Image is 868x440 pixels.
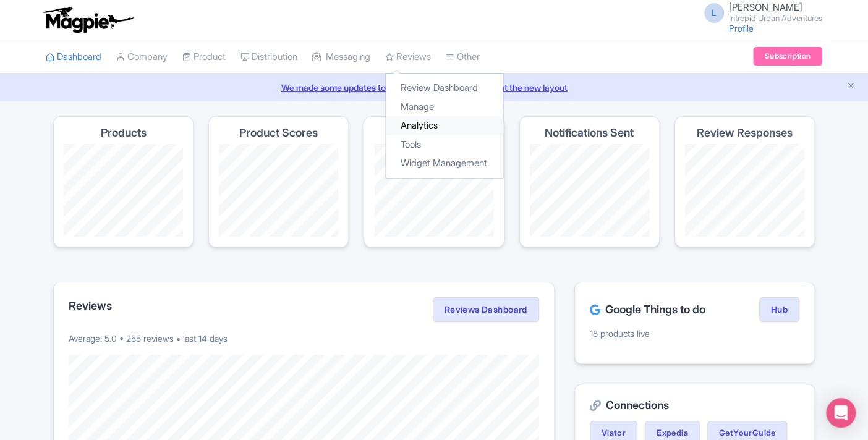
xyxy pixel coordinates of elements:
div: Open Intercom Messenger [826,398,856,428]
p: 18 products live [590,327,799,340]
a: Messaging [312,40,370,74]
a: Company [116,40,168,74]
h2: Google Things to do [590,303,705,316]
a: Review Dashboard [386,78,503,98]
a: Reviews [385,40,431,74]
small: Intrepid Urban Adventures [729,14,822,22]
span: L [704,3,724,23]
a: Dashboard [46,40,101,74]
button: Close announcement [846,80,856,94]
h4: Products [101,127,147,139]
h4: Notifications Sent [545,127,634,139]
a: L [PERSON_NAME] Intrepid Urban Adventures [697,2,822,22]
a: Analytics [386,116,503,135]
a: We made some updates to the platform. Read more about the new layout [7,81,861,94]
a: Tools [386,135,503,154]
a: Product [182,40,226,74]
a: Manage [386,98,503,117]
a: Distribution [240,40,297,74]
img: logo-ab69f6fb50320c5b225c76a69d11143b.png [40,6,135,33]
a: Other [446,40,480,74]
a: Subscription [753,47,822,66]
h2: Connections [590,399,799,412]
h2: Reviews [69,300,112,312]
a: Profile [729,23,754,33]
a: Widget Management [386,154,503,173]
a: Reviews Dashboard [433,297,539,322]
span: [PERSON_NAME] [729,1,802,13]
a: Hub [759,297,799,322]
h4: Review Responses [697,127,793,139]
p: Average: 5.0 • 255 reviews • last 14 days [69,332,539,345]
h4: Product Scores [239,127,318,139]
